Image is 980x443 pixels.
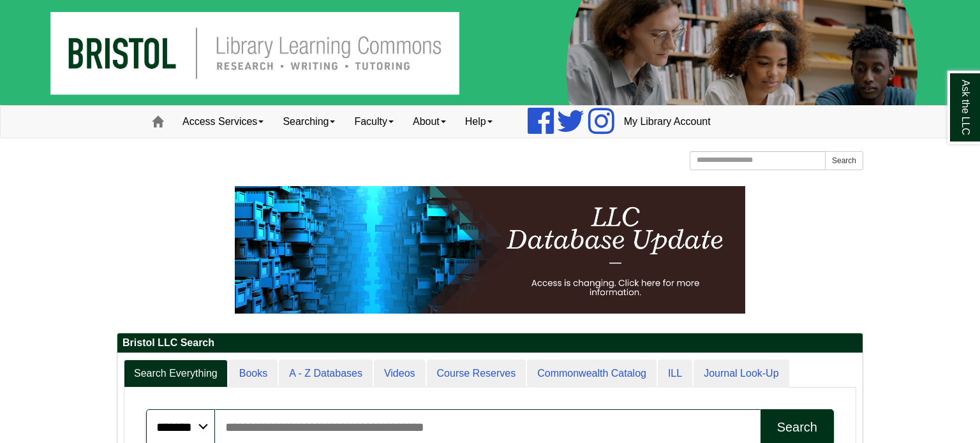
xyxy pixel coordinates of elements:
[614,106,720,138] a: My Library Account
[777,420,817,435] div: Search
[345,106,403,138] a: Faculty
[527,359,657,388] a: Commonwealth Catalog
[273,106,345,138] a: Searching
[117,333,863,353] h2: Bristol LLC Search
[694,359,789,388] a: Journal Look-Up
[279,359,373,388] a: A - Z Databases
[173,106,273,138] a: Access Services
[456,106,502,138] a: Help
[229,359,278,388] a: Books
[658,359,692,388] a: ILL
[825,151,863,170] button: Search
[235,186,745,314] img: HTML tutorial
[427,359,526,388] a: Course Reserves
[374,359,426,388] a: Videos
[403,106,456,138] a: About
[124,359,228,388] a: Search Everything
